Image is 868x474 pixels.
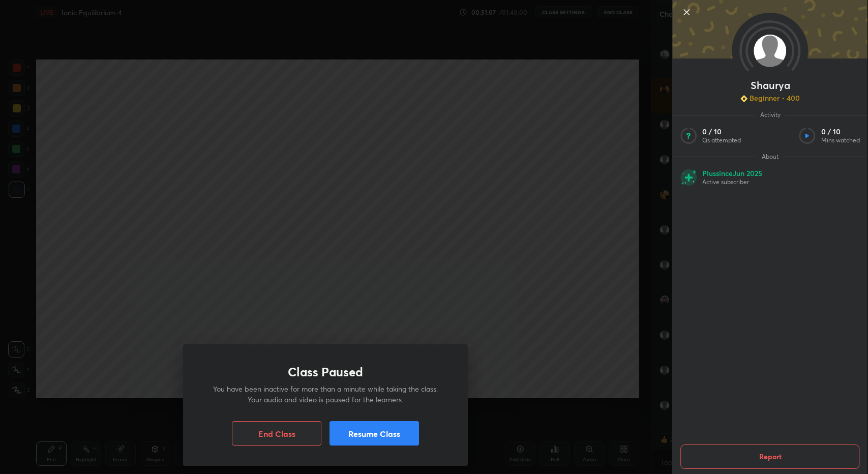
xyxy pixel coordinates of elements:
p: Mins watched [821,136,860,144]
p: 0 / 10 [821,127,860,136]
p: You have been inactive for more than a minute while taking the class. Your audio and video is pau... [207,383,443,405]
span: About [757,153,784,161]
p: Shaurya [751,81,790,90]
button: Resume Class [330,421,419,446]
p: Plus since Jun 2025 [702,169,762,178]
span: Activity [755,111,786,119]
h1: Class Paused [288,365,363,379]
p: Beginner • 400 [750,94,800,103]
p: 0 / 10 [702,127,741,136]
button: End Class [232,421,321,446]
img: default.png [754,35,787,67]
p: Active subscriber [702,178,762,186]
img: Learner_Badge_beginner_1_8b307cf2a0.svg [740,95,747,102]
button: Report [680,445,859,469]
p: Qs attempted [702,136,741,144]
